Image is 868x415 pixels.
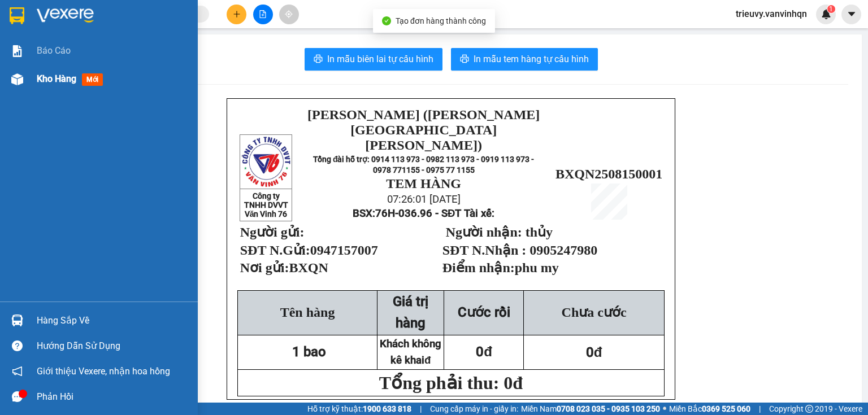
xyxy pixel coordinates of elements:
[11,314,23,326] img: warehouse-icon
[663,407,666,411] span: ⚪️
[669,403,750,415] span: Miền Bắc
[521,403,660,415] span: Miền Nam
[227,5,246,24] button: plus
[244,191,288,219] strong: Công ty TNHH DVVT Văn Vinh 76
[530,243,597,257] span: 0905247980
[12,391,23,402] span: message
[307,403,411,415] span: Hỗ trợ kỹ thuật:
[353,207,494,220] span: BSX:
[847,9,857,19] span: caret-down
[375,207,494,220] span: 76H-036.96 - SĐT Tài xế:
[240,243,378,257] strong: SĐT N.Gửi:
[240,225,305,239] strong: Người gửi:
[363,404,411,413] strong: 1900 633 818
[805,405,813,413] span: copyright
[305,48,442,71] button: printerIn mẫu biên lai tự cấu hình
[586,344,602,360] span: 0đ
[280,305,335,320] span: Tên hàng
[442,260,559,275] strong: Điểm nhận:
[562,305,627,320] span: Chưa cước
[37,43,71,58] span: Báo cáo
[446,225,522,239] strong: Người nhận:
[241,136,292,188] img: logo
[387,193,461,206] span: 07:26:01 [DATE]
[373,165,475,174] strong: 0978 771155 - 0975 77 1155
[380,338,441,366] strong: Khách không kê khaiđ
[259,10,267,18] span: file-add
[526,225,553,239] span: thủy
[37,388,189,405] div: Phản hồi
[827,5,835,13] sup: 1
[476,344,492,360] span: 0đ
[458,304,510,320] strong: Cước rồi
[12,366,23,377] span: notification
[12,340,23,351] span: question-circle
[307,107,540,152] strong: [PERSON_NAME] ([PERSON_NAME][GEOGRAPHIC_DATA][PERSON_NAME])
[460,54,469,65] span: printer
[37,73,76,84] span: Kho hàng
[240,260,332,275] span: Nơi gửi:
[253,5,273,24] button: file-add
[11,73,23,85] img: warehouse-icon
[41,72,168,93] strong: Tổng đài hỗ trợ: 0914 113 973 - 0982 113 973 - 0919 113 973 -
[474,52,589,66] span: In mẫu tem hàng tự cấu hình
[841,5,861,24] button: caret-down
[10,7,24,24] img: logo-vxr
[313,155,535,164] strong: Tổng đài hỗ trợ: 0914 113 973 - 0982 113 973 - 0919 113 973 -
[829,5,833,13] span: 1
[557,404,660,413] strong: 0708 023 035 - 0935 103 250
[37,312,189,329] div: Hàng sắp về
[451,48,598,71] button: printerIn mẫu tem hàng tự cấu hình
[5,19,29,71] img: logo
[702,404,750,413] strong: 0369 525 060
[379,373,523,393] span: Tổng phải thu: 0đ
[37,364,170,378] span: Giới thiệu Vexere, nhận hoa hồng
[430,403,518,415] span: Cung cấp máy in - giấy in:
[420,403,422,415] span: |
[285,10,293,18] span: aim
[233,10,241,18] span: plus
[515,260,559,275] span: phu my
[393,294,428,331] span: Giá trị hàng
[37,338,189,355] div: Hướng dẫn sử dụng
[11,45,23,57] img: solution-icon
[310,243,378,257] span: 0947157007
[289,260,331,275] span: BXQN
[5,75,29,150] strong: Công ty TNHH DVVT Văn Vinh 76
[396,16,486,25] span: Tạo đơn hàng thành công
[279,5,299,24] button: aim
[555,167,662,181] span: BXQN2508150001
[442,243,527,257] strong: SĐT N.Nhận :
[314,54,323,65] span: printer
[821,9,831,19] img: icon-new-feature
[727,7,816,21] span: trieuvy.vanvinhqn
[292,344,326,360] span: 1 bao
[32,9,178,69] strong: [PERSON_NAME] ([PERSON_NAME][GEOGRAPHIC_DATA][PERSON_NAME])
[327,52,433,66] span: In mẫu biên lai tự cấu hình
[382,16,391,25] span: check-circle
[82,73,103,86] span: mới
[386,176,461,191] strong: TEM HÀNG
[759,403,761,415] span: |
